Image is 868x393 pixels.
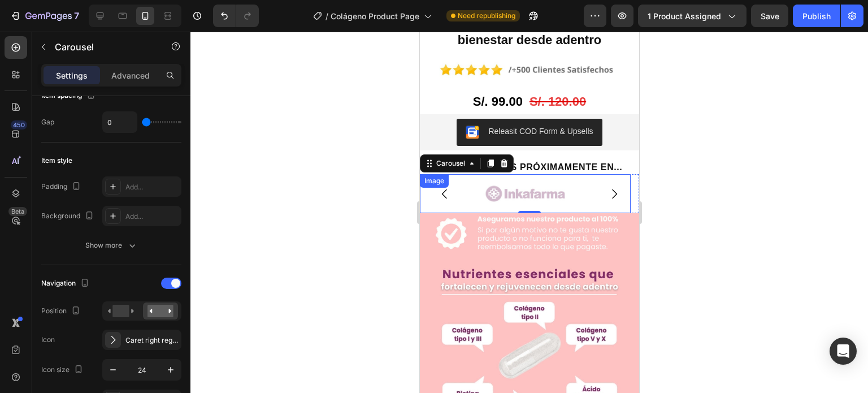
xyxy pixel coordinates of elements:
div: Padding [41,179,83,195]
div: Carousel [14,127,47,137]
span: Save [761,11,779,21]
div: Show more [85,240,138,251]
div: Open Intercom Messenger [830,338,857,365]
div: Item style [41,156,72,166]
div: Icon [41,335,55,345]
div: Beta [8,207,27,216]
button: Show more [41,235,181,256]
img: image_demo.jpg [211,142,422,182]
button: 1 product assigned [638,5,747,27]
input: Auto [103,112,137,132]
p: Settings [56,70,88,81]
div: Undo/Redo [213,5,259,27]
span: 1 product assigned [648,10,721,22]
div: Add... [125,182,179,192]
button: Carousel Next Arrow [179,146,210,178]
button: 7 [5,5,84,27]
span: Colágeno Product Page [331,10,419,22]
button: Publish [793,5,840,27]
div: Add... [125,211,179,222]
button: Save [751,5,788,27]
p: 7 [74,9,79,23]
span: / [325,10,328,22]
iframe: Design area [420,32,639,393]
div: Background [41,209,96,224]
div: Gap [41,117,54,127]
div: Publish [802,10,831,22]
p: Advanced [111,70,150,81]
div: Position [41,304,83,319]
div: 450 [11,120,27,129]
div: Navigation [41,276,92,291]
div: Icon size [41,362,85,378]
span: Need republishing [458,11,515,21]
div: Caret right regular [125,335,179,346]
p: Carousel [55,40,151,54]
